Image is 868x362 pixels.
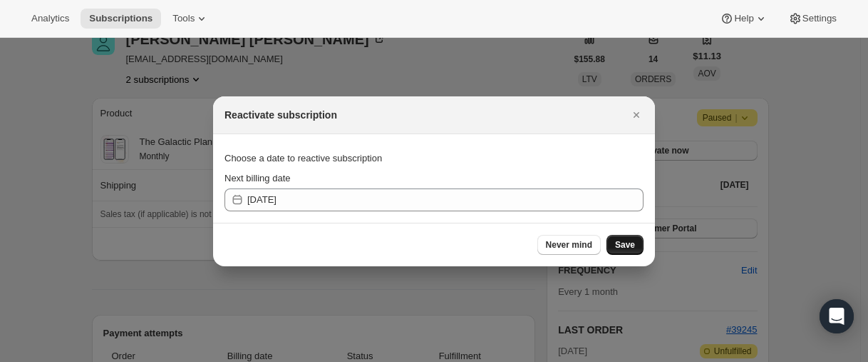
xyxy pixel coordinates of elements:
[81,9,161,29] button: Subscriptions
[23,9,78,29] button: Analytics
[89,13,153,24] span: Subscriptions
[711,9,776,29] button: Help
[615,239,635,251] span: Save
[31,13,69,24] span: Analytics
[546,239,592,251] span: Never mind
[802,13,837,24] span: Settings
[164,9,217,29] button: Tools
[626,105,646,125] button: Close
[820,299,854,333] div: Open Intercom Messenger
[537,235,601,255] button: Never mind
[780,9,845,29] button: Settings
[224,146,644,171] div: Choose a date to reactive subscription
[606,235,644,255] button: Save
[734,13,753,24] span: Help
[172,13,195,24] span: Tools
[224,173,291,183] span: Next billing date
[224,108,337,122] h2: Reactivate subscription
